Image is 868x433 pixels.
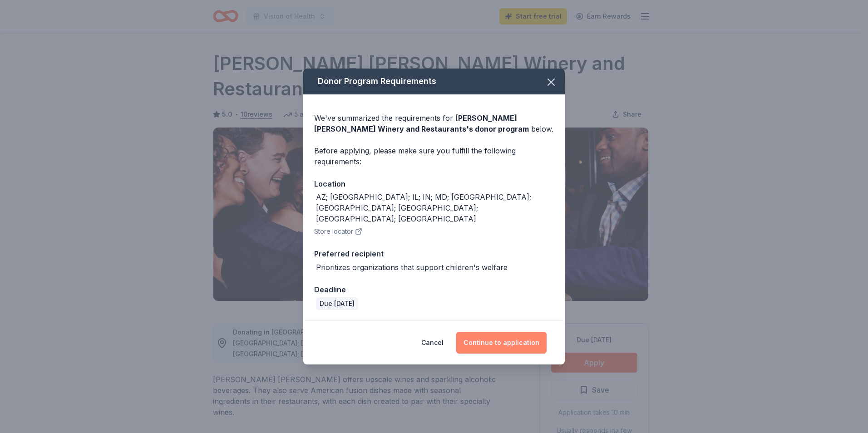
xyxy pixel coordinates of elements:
[314,113,554,134] div: We've summarized the requirements for below.
[421,332,444,354] button: Cancel
[314,248,554,260] div: Preferred recipient
[456,332,547,354] button: Continue to application
[314,178,554,190] div: Location
[303,69,565,94] div: Donor Program Requirements
[316,297,358,310] div: Due [DATE]
[314,226,362,237] button: Store locator
[316,192,554,224] div: AZ; [GEOGRAPHIC_DATA]; IL; IN; MD; [GEOGRAPHIC_DATA]; [GEOGRAPHIC_DATA]; [GEOGRAPHIC_DATA]; [GEOG...
[314,284,554,295] div: Deadline
[316,262,508,273] div: Prioritizes organizations that support children's welfare
[314,145,554,167] div: Before applying, please make sure you fulfill the following requirements:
